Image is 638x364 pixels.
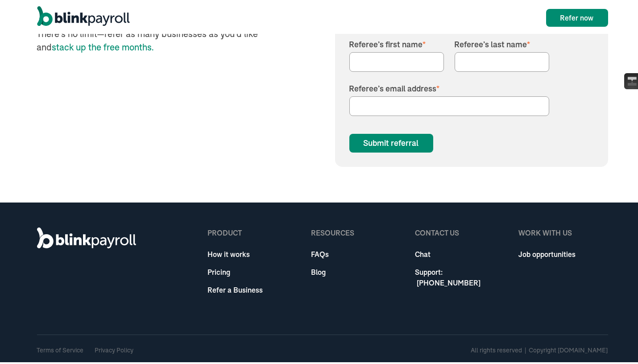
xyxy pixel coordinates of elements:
a: Pricing [207,265,263,276]
div: WORK WITH US [518,226,576,236]
label: Referee’s first name [349,37,444,49]
div: There’s no limit—refer as many businesses as you’d like and [37,25,274,52]
a: Refer now [546,7,608,25]
label: Referee’s last name [455,37,549,49]
div: All rights reserved | Copyright [DOMAIN_NAME] [471,344,608,353]
a: FAQs [311,247,354,258]
a: Terms of Service [37,344,84,352]
a: How it works [207,247,263,258]
input: Submit referral [349,132,433,151]
a: home [37,4,130,28]
label: Referee’s email address [349,81,549,93]
a: Privacy Policy [95,344,134,352]
a: Job opportunities [518,247,576,258]
a: Refer a Business [207,283,263,294]
a: Blog [311,265,354,276]
div: Resources [311,226,354,236]
a: Support: [PHONE_NUMBER] [415,265,504,286]
a: Chat [415,247,504,258]
div: product [207,226,263,236]
span: stack up the free months. [52,40,154,51]
div: Contact Us [415,226,504,236]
